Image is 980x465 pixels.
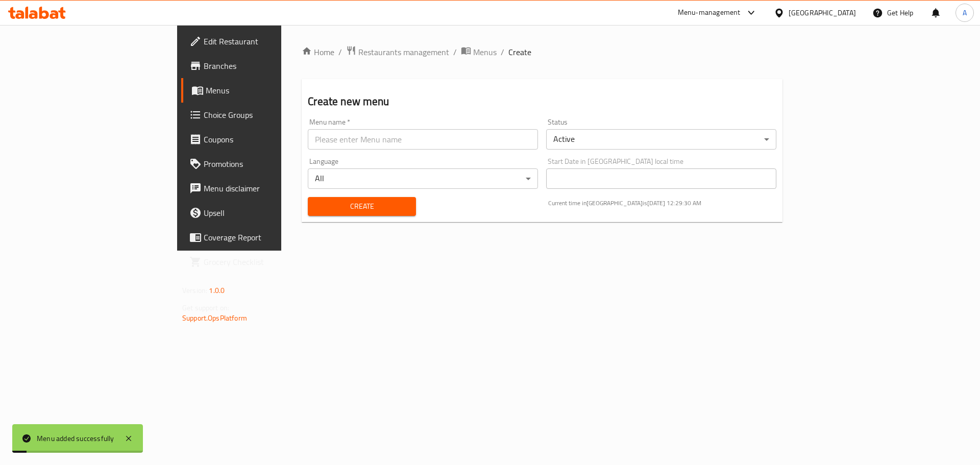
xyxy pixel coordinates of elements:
[204,158,333,170] span: Promotions
[548,199,776,208] p: Current time in [GEOGRAPHIC_DATA] is [DATE] 12:29:30 AM
[678,7,741,19] div: Menu-management
[37,433,114,444] div: Menu added successfully
[182,311,247,325] a: Support.OpsPlatform
[546,129,776,150] div: Active
[204,256,333,268] span: Grocery Checklist
[181,176,341,201] a: Menu disclaimer
[308,129,538,150] input: Please enter Menu name
[501,46,504,58] li: /
[204,207,333,219] span: Upsell
[181,201,341,225] a: Upsell
[204,60,333,72] span: Branches
[204,133,333,145] span: Coupons
[473,46,497,58] span: Menus
[182,301,229,314] span: Get support on:
[204,109,333,121] span: Choice Groups
[182,284,207,297] span: Version:
[181,78,341,103] a: Menus
[181,29,341,54] a: Edit Restaurant
[181,250,341,274] a: Grocery Checklist
[209,284,225,297] span: 1.0.0
[789,7,856,18] div: [GEOGRAPHIC_DATA]
[204,182,333,194] span: Menu disclaimer
[308,94,776,109] h2: Create new menu
[346,45,449,59] a: Restaurants management
[508,46,531,58] span: Create
[206,84,333,96] span: Menus
[453,46,457,58] li: /
[308,168,538,189] div: All
[181,225,341,250] a: Coverage Report
[204,231,333,243] span: Coverage Report
[358,46,449,58] span: Restaurants management
[181,103,341,127] a: Choice Groups
[204,35,333,47] span: Edit Restaurant
[302,45,782,59] nav: breadcrumb
[308,197,415,216] button: Create
[181,152,341,176] a: Promotions
[316,200,407,213] span: Create
[181,54,341,78] a: Branches
[963,7,967,18] span: A
[181,127,341,152] a: Coupons
[461,45,497,59] a: Menus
